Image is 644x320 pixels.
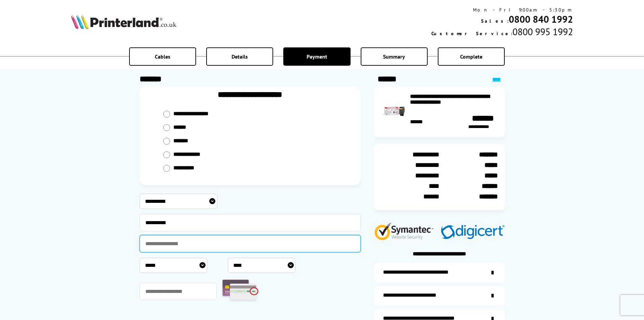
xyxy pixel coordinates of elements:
img: Printerland Logo [71,14,176,29]
span: Complete [460,53,482,60]
span: Cables [155,53,170,60]
span: Summary [383,53,405,60]
span: 0800 995 1992 [512,25,573,38]
a: additional-ink [374,263,505,282]
a: items-arrive [374,286,505,305]
span: Details [232,53,248,60]
span: Customer Service: [431,30,512,37]
span: Payment [307,53,327,60]
div: Mon - Fri 9:00am - 5:30pm [431,7,573,13]
a: 0800 840 1992 [509,13,573,25]
span: Sales: [481,18,509,24]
